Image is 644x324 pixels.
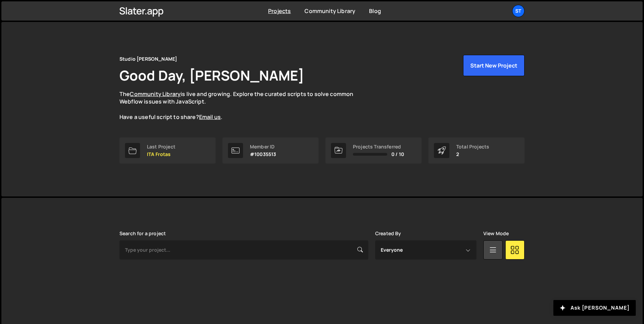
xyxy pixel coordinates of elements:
[119,66,304,85] h1: Good Day, [PERSON_NAME]
[119,90,367,121] p: The is live and growing. Explore the curated scripts to solve common Webflow issues with JavaScri...
[463,55,525,76] button: Start New Project
[119,137,216,164] a: Last Project ITA Frotas
[119,231,166,236] label: Search for a project
[353,144,404,149] div: Projects Transferred
[391,152,404,157] span: 0 / 10
[369,7,381,15] a: Blog
[250,152,276,157] p: #10035513
[268,7,291,15] a: Projects
[147,152,175,157] p: ITA Frotas
[304,7,355,15] a: Community Library
[456,152,489,157] p: 2
[512,5,525,17] a: St
[250,144,276,149] div: Member ID
[130,90,181,98] a: Community Library
[199,113,221,121] a: Email us
[375,231,401,236] label: Created By
[119,55,177,63] div: Studio [PERSON_NAME]
[119,240,368,260] input: Type your project...
[553,300,636,316] button: Ask [PERSON_NAME]
[147,144,175,149] div: Last Project
[456,144,489,149] div: Total Projects
[483,231,509,236] label: View Mode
